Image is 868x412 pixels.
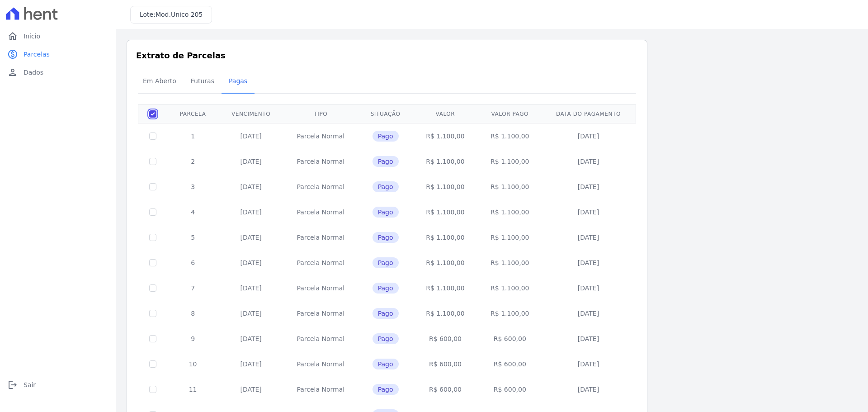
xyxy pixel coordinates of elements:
[167,199,218,225] td: 4
[218,377,283,402] td: [DATE]
[373,384,399,395] span: Pago
[413,250,478,275] td: R$ 1.100,00
[283,225,358,250] td: Parcela Normal
[477,149,542,174] td: R$ 1.100,00
[283,275,358,301] td: Parcela Normal
[149,386,156,393] input: Só é possível selecionar pagamentos em aberto
[167,351,218,377] td: 10
[283,199,358,225] td: Parcela Normal
[149,208,156,216] input: Só é possível selecionar pagamentos em aberto
[542,301,635,326] td: [DATE]
[283,123,358,149] td: Parcela Normal
[283,377,358,402] td: Parcela Normal
[373,359,399,369] span: Pago
[373,308,399,319] span: Pago
[413,301,478,326] td: R$ 1.100,00
[167,174,218,199] td: 3
[477,123,542,149] td: R$ 1.100,00
[218,275,283,301] td: [DATE]
[413,275,478,301] td: R$ 1.100,00
[283,149,358,174] td: Parcela Normal
[373,207,399,218] span: Pago
[542,123,635,149] td: [DATE]
[542,377,635,402] td: [DATE]
[149,310,156,317] input: Só é possível selecionar pagamentos em aberto
[222,70,255,94] a: Pagas
[149,259,156,266] input: Só é possível selecionar pagamentos em aberto
[477,250,542,275] td: R$ 1.100,00
[218,225,283,250] td: [DATE]
[413,225,478,250] td: R$ 1.100,00
[7,67,18,78] i: person
[24,50,50,59] span: Parcelas
[167,104,218,123] th: Parcela
[140,10,203,19] h3: Lote:
[167,275,218,301] td: 7
[373,181,399,192] span: Pago
[167,326,218,351] td: 9
[413,199,478,225] td: R$ 1.100,00
[413,123,478,149] td: R$ 1.100,00
[542,149,635,174] td: [DATE]
[167,225,218,250] td: 5
[167,377,218,402] td: 11
[7,49,18,60] i: paid
[149,335,156,342] input: Só é possível selecionar pagamentos em aberto
[283,174,358,199] td: Parcela Normal
[167,123,218,149] td: 1
[167,149,218,174] td: 2
[4,376,112,394] a: logoutSair
[283,351,358,377] td: Parcela Normal
[167,301,218,326] td: 8
[7,379,18,390] i: logout
[373,131,399,142] span: Pago
[167,250,218,275] td: 6
[283,301,358,326] td: Parcela Normal
[149,133,156,140] input: Só é possível selecionar pagamentos em aberto
[218,149,283,174] td: [DATE]
[413,149,478,174] td: R$ 1.100,00
[413,351,478,377] td: R$ 600,00
[477,377,542,402] td: R$ 600,00
[24,68,43,77] span: Dados
[24,32,40,41] span: Início
[137,72,182,90] span: Em Aberto
[223,72,253,90] span: Pagas
[24,380,36,389] span: Sair
[373,232,399,243] span: Pago
[283,326,358,351] td: Parcela Normal
[413,377,478,402] td: R$ 600,00
[283,250,358,275] td: Parcela Normal
[4,45,112,63] a: paidParcelas
[542,225,635,250] td: [DATE]
[413,326,478,351] td: R$ 600,00
[283,104,358,123] th: Tipo
[4,27,112,45] a: homeInício
[218,174,283,199] td: [DATE]
[149,284,156,292] input: Só é possível selecionar pagamentos em aberto
[413,104,478,123] th: Valor
[218,199,283,225] td: [DATE]
[358,104,413,123] th: Situação
[136,49,638,62] h3: Extrato de Parcelas
[373,257,399,268] span: Pago
[413,174,478,199] td: R$ 1.100,00
[477,225,542,250] td: R$ 1.100,00
[218,351,283,377] td: [DATE]
[373,333,399,344] span: Pago
[477,275,542,301] td: R$ 1.100,00
[542,326,635,351] td: [DATE]
[477,199,542,225] td: R$ 1.100,00
[218,123,283,149] td: [DATE]
[218,326,283,351] td: [DATE]
[218,104,283,123] th: Vencimento
[477,104,542,123] th: Valor pago
[149,158,156,165] input: Só é possível selecionar pagamentos em aberto
[149,183,156,190] input: Só é possível selecionar pagamentos em aberto
[218,250,283,275] td: [DATE]
[477,326,542,351] td: R$ 600,00
[542,104,635,123] th: Data do pagamento
[373,156,399,167] span: Pago
[149,360,156,368] input: Só é possível selecionar pagamentos em aberto
[542,275,635,301] td: [DATE]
